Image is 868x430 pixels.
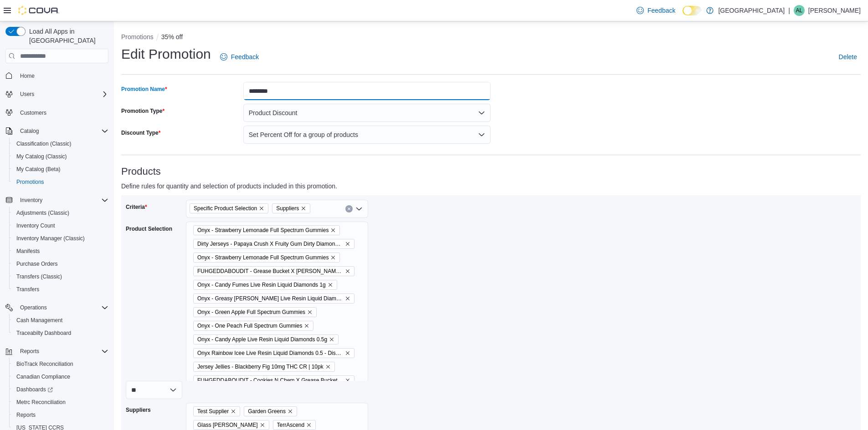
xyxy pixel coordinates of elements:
[13,258,62,269] a: Purchase Orders
[839,52,857,61] span: Delete
[9,327,112,339] button: Traceabilty Dashboard
[16,126,42,137] button: Catalog
[13,384,56,395] a: Dashboards
[16,346,43,357] button: Reports
[121,32,861,43] nav: An example of EuiBreadcrumbs
[243,104,491,122] button: Product Discount
[9,396,112,409] button: Metrc Reconciliation
[16,89,108,100] span: Users
[16,302,108,313] span: Operations
[16,273,62,280] span: Transfers (Classic)
[231,409,236,414] button: Remove Test Supplier from selection in this group
[197,321,302,330] span: Onyx - One Peach Full Spectrum Gummies
[16,178,44,186] span: Promotions
[9,409,112,421] button: Reports
[16,248,40,255] span: Manifests
[197,420,258,430] span: Glass [PERSON_NAME]
[197,280,326,289] span: Onyx - Candy Fumes Live Resin Liquid Diamonds 1g
[13,220,59,231] a: Inventory Count
[272,203,310,213] span: Suppliers
[121,45,211,63] h1: Edit Promotion
[13,410,108,420] span: Reports
[13,164,64,175] a: My Catalog (Beta)
[16,286,39,293] span: Transfers
[304,323,309,329] button: Remove Onyx - One Peach Full Spectrum Gummies from selection in this group
[9,358,112,370] button: BioTrack Reconciliation
[13,284,108,295] span: Transfers
[193,239,354,249] span: Dirty Jerseys - Papaya Crush X Fruity Gum Dirty Diamonds .5g/5pck Infused PreRolls
[329,337,334,342] button: Remove Onyx - Candy Apple Live Resin Liquid Diamonds 0.5g from selection in this group
[193,420,269,430] span: Glass Meadows
[13,151,108,162] span: My Catalog (Classic)
[13,151,71,162] a: My Catalog (Classic)
[190,203,268,213] span: Specific Product Selection
[13,284,43,295] a: Transfers
[20,304,47,311] span: Operations
[16,71,38,81] a: Home
[193,293,354,304] span: Onyx - Greasy Gary Live Resin Liquid Diamonds 0.5g
[193,253,340,263] span: Onyx - Strawberry Lemonade Full Spectrum Gummies
[13,371,108,382] span: Canadian Compliance
[13,384,108,395] span: Dashboards
[20,127,39,135] span: Catalog
[13,397,108,408] span: Metrc Reconciliation
[16,126,108,137] span: Catalog
[2,106,112,119] button: Customers
[9,232,112,245] button: Inventory Manager (Classic)
[9,137,112,150] button: Classification (Classic)
[13,246,108,257] span: Manifests
[193,280,337,290] span: Onyx - Candy Fumes Live Resin Liquid Diamonds 1g
[197,267,343,276] span: FUHGEDDABOUDIT - Grease Bucket X [PERSON_NAME] Beach Sand 1g Infused PreRoll
[13,177,48,187] a: Promotions
[13,328,108,339] span: Traceabilty Dashboard
[16,373,70,380] span: Canadian Compliance
[2,69,112,82] button: Home
[197,362,324,371] span: Jersey Jellies - Blackberry Fig 10mg THC CR | 10pk
[9,258,112,270] button: Purchase Orders
[13,258,108,269] span: Purchase Orders
[9,219,112,232] button: Inventory Count
[13,207,108,218] span: Adjustments (Classic)
[9,163,112,176] button: My Catalog (Beta)
[259,206,264,211] button: Remove Specific Product Selection from selection in this group
[243,126,491,144] button: Set Percent Off for a group of products
[345,350,350,356] button: Remove Onyx Rainbow Icee Live Resin Liquid Diamonds 0.5 - Disposable STAFF SAMPLES from selection...
[307,309,313,315] button: Remove Onyx - Green Apple Full Spectrum Gummies from selection in this group
[683,6,702,15] input: Dark Mode
[197,308,305,317] span: Onyx - Green Apple Full Spectrum Gummies
[16,140,72,147] span: Classification (Classic)
[13,177,108,187] span: Promotions
[231,52,259,61] span: Feedback
[260,422,265,428] button: Remove Glass Meadows from selection in this group
[20,72,35,80] span: Home
[13,138,108,149] span: Classification (Classic)
[248,407,286,416] span: Garden Greens
[2,194,112,207] button: Inventory
[647,6,675,15] span: Feedback
[13,328,75,339] a: Traceabilty Dashboard
[16,346,108,357] span: Reports
[330,255,336,260] button: Remove Onyx - Strawberry Lemonade Full Spectrum Gummies from selection in this group
[301,206,306,211] button: Remove Suppliers from selection in this group
[193,406,240,416] span: Test Supplier
[121,86,167,93] label: Promotion Name
[9,270,112,283] button: Transfers (Classic)
[193,225,340,235] span: Onyx - Strawberry Lemonade Full Spectrum Gummies
[16,222,55,229] span: Inventory Count
[13,315,108,326] span: Cash Management
[193,348,354,358] span: Onyx Rainbow Icee Live Resin Liquid Diamonds 0.5 - Disposable STAFF SAMPLES
[2,345,112,358] button: Reports
[13,271,108,282] span: Transfers (Classic)
[13,371,74,382] a: Canadian Compliance
[20,348,39,355] span: Reports
[16,166,61,173] span: My Catalog (Beta)
[16,360,73,368] span: BioTrack Reconciliation
[9,383,112,396] a: Dashboards
[13,246,43,257] a: Manifests
[16,329,71,337] span: Traceabilty Dashboard
[16,302,51,313] button: Operations
[13,397,69,408] a: Metrc Reconciliation
[13,207,73,218] a: Adjustments (Classic)
[345,378,350,383] button: Remove FUHGEDDABOUDIT - Cookies N Chem X Grease Bucket Dirty Diamonds 1g Infused PreRoll from sel...
[9,245,112,258] button: Manifests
